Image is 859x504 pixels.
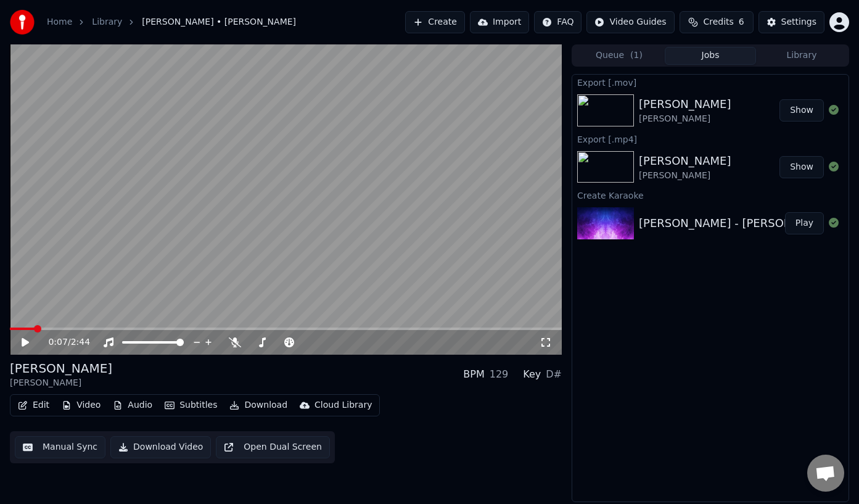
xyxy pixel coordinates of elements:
[10,360,112,377] div: [PERSON_NAME]
[758,11,824,33] button: Settings
[405,11,465,33] button: Create
[13,397,54,414] button: Edit
[534,11,582,33] button: FAQ
[71,336,90,349] span: 2:44
[572,188,849,202] div: Create Karaoke
[807,455,844,492] div: Öppna chatt
[639,152,731,170] div: [PERSON_NAME]
[15,436,105,458] button: Manual Sync
[10,377,112,389] div: [PERSON_NAME]
[470,11,529,33] button: Import
[490,367,509,382] div: 129
[639,215,834,232] div: [PERSON_NAME] - [PERSON_NAME]
[639,113,731,125] div: [PERSON_NAME]
[92,16,122,28] a: Library
[108,397,157,414] button: Audio
[665,47,756,65] button: Jobs
[573,47,665,65] button: Queue
[572,75,849,89] div: Export [.mov]
[314,399,372,411] div: Cloud Library
[47,16,72,28] a: Home
[546,367,562,382] div: D#
[756,47,847,65] button: Library
[47,16,296,28] nav: breadcrumb
[463,367,484,382] div: BPM
[523,367,541,382] div: Key
[630,49,643,62] span: ( 1 )
[57,397,105,414] button: Video
[779,99,824,122] button: Show
[703,16,733,28] span: Credits
[110,436,211,458] button: Download Video
[224,397,292,414] button: Download
[142,16,296,28] span: [PERSON_NAME] • [PERSON_NAME]
[781,16,816,28] div: Settings
[785,212,824,234] button: Play
[48,336,67,349] span: 0:07
[739,16,744,28] span: 6
[572,131,849,146] div: Export [.mp4]
[639,96,731,113] div: [PERSON_NAME]
[48,336,78,349] div: /
[216,436,330,458] button: Open Dual Screen
[680,11,754,33] button: Credits6
[10,10,35,35] img: youka
[639,170,731,182] div: [PERSON_NAME]
[160,397,222,414] button: Subtitles
[779,156,824,178] button: Show
[586,11,674,33] button: Video Guides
